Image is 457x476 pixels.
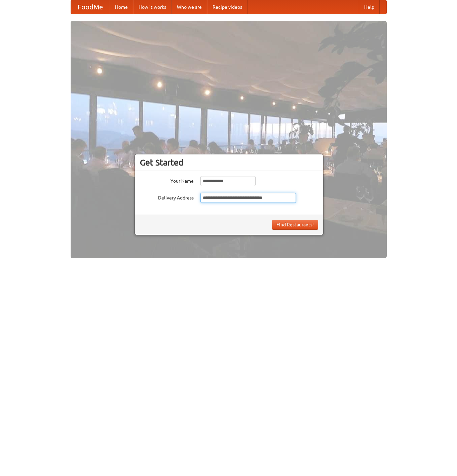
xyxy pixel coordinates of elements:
h3: Get Started [140,157,318,168]
a: Home [110,0,133,14]
label: Your Name [140,176,194,184]
label: Delivery Address [140,193,194,201]
button: Find Restaurants! [272,220,318,230]
a: How it works [133,0,172,14]
a: FoodMe [71,0,110,14]
a: Who we are [172,0,207,14]
a: Recipe videos [207,0,247,14]
a: Help [359,0,380,14]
